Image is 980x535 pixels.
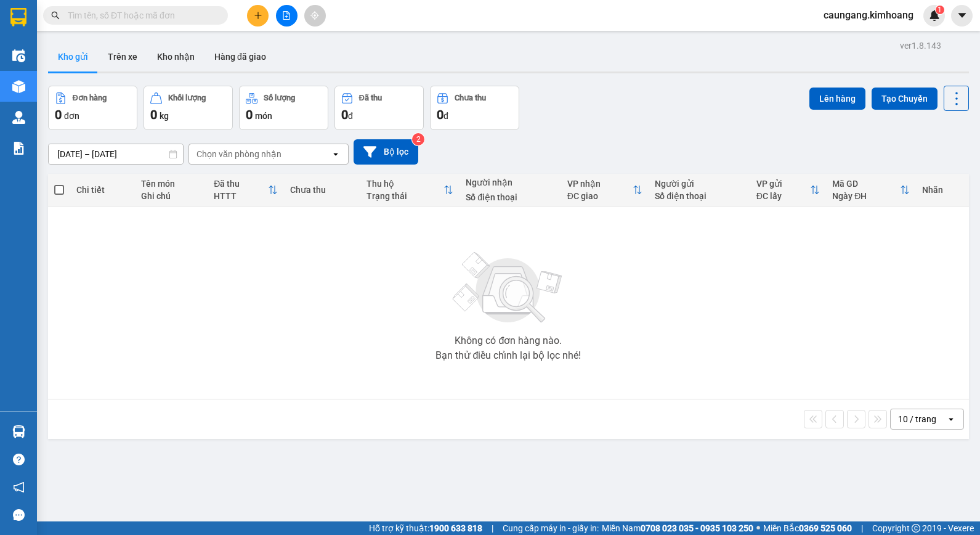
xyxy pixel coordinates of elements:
[290,185,354,195] div: Chưa thu
[366,191,444,201] div: Trạng thái
[12,80,25,93] img: warehouse-icon
[951,5,973,27] button: caret-down
[10,8,26,27] img: logo-vxr
[12,49,25,62] img: warehouse-icon
[359,94,382,102] div: Đã thu
[435,351,581,361] div: Bạn thử điều chỉnh lại bộ lọc nhé!
[430,86,519,130] button: Chưa thu0đ
[51,11,60,20] span: search
[492,521,493,535] span: |
[147,42,205,71] button: Kho nhận
[799,523,852,533] strong: 0369 525 060
[861,521,863,535] span: |
[141,179,202,189] div: Tên món
[168,94,206,102] div: Khối lượng
[832,191,900,201] div: Ngày ĐH
[160,111,169,121] span: kg
[429,523,482,533] strong: 1900 633 818
[655,191,743,201] div: Số điện thoại
[144,86,233,130] button: Khối lượng0kg
[946,414,956,424] svg: open
[602,521,753,535] span: Miền Nam
[334,86,424,130] button: Đã thu0đ
[196,148,281,160] div: Chọn văn phòng nhận
[655,179,743,189] div: Người gửi
[922,185,963,195] div: Nhãn
[255,111,272,121] span: món
[239,86,328,130] button: Số lượng0món
[929,10,940,21] img: icon-new-feature
[466,192,554,202] div: Số điện thoại
[503,521,599,535] span: Cung cấp máy in - giấy in:
[208,174,284,206] th: Toggle SortBy
[455,336,562,346] div: Không có đơn hàng nào.
[567,179,633,189] div: VP nhận
[957,10,968,21] span: caret-down
[809,88,865,110] button: Lên hàng
[150,107,157,122] span: 0
[214,179,268,189] div: Đã thu
[48,86,137,130] button: Đơn hàng0đơn
[641,523,753,533] strong: 0708 023 035 - 0935 103 250
[73,94,107,102] div: Đơn hàng
[763,521,852,535] span: Miền Bắc
[13,481,25,493] span: notification
[64,111,79,121] span: đơn
[937,6,942,14] span: 1
[13,509,25,521] span: message
[348,111,353,121] span: đ
[98,42,147,71] button: Trên xe
[205,42,276,71] button: Hàng đã giao
[466,178,554,187] div: Người nhận
[55,107,62,122] span: 0
[872,88,937,110] button: Tạo Chuyến
[756,191,811,201] div: ĐC lấy
[76,185,129,195] div: Chi tiết
[282,11,291,20] span: file-add
[13,454,25,465] span: question-circle
[443,111,448,121] span: đ
[12,142,25,155] img: solution-icon
[756,526,760,531] span: ⚪️
[276,5,298,27] button: file-add
[826,174,916,206] th: Toggle SortBy
[366,179,444,189] div: Thu hộ
[12,425,25,438] img: warehouse-icon
[814,7,923,23] span: caungang.kimhoang
[310,11,319,20] span: aim
[447,245,570,331] img: svg+xml;base64,PHN2ZyBjbGFzcz0ibGlzdC1wbHVnX19zdmciIHhtbG5zPSJodHRwOi8vd3d3LnczLm9yZy8yMDAwL3N2Zy...
[48,42,98,71] button: Kho gửi
[246,107,253,122] span: 0
[12,111,25,124] img: warehouse-icon
[141,191,202,201] div: Ghi chú
[247,5,269,27] button: plus
[254,11,262,20] span: plus
[49,144,183,164] input: Select a date range.
[214,191,268,201] div: HTTT
[455,94,486,102] div: Chưa thu
[756,179,811,189] div: VP gửi
[331,149,341,159] svg: open
[68,9,213,22] input: Tìm tên, số ĐT hoặc mã đơn
[567,191,633,201] div: ĐC giao
[750,174,827,206] th: Toggle SortBy
[898,413,936,425] div: 10 / trang
[264,94,295,102] div: Số lượng
[341,107,348,122] span: 0
[304,5,326,27] button: aim
[437,107,443,122] span: 0
[912,524,920,533] span: copyright
[900,39,941,52] div: ver 1.8.143
[354,139,418,165] button: Bộ lọc
[412,133,424,145] sup: 2
[561,174,649,206] th: Toggle SortBy
[832,179,900,189] div: Mã GD
[360,174,460,206] th: Toggle SortBy
[936,6,944,14] sup: 1
[369,521,482,535] span: Hỗ trợ kỹ thuật:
